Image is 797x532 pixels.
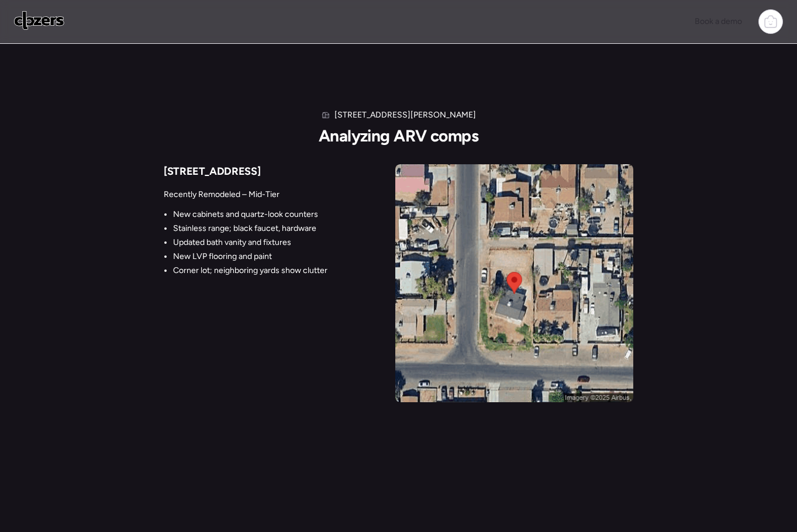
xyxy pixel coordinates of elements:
p: Recently Remodeled – Mid-Tier [164,189,327,201]
li: New cabinets and quartz-look counters [173,209,327,220]
li: Stainless range; black faucet, hardware [173,223,327,234]
li: Corner lot; neighboring yards show clutter [173,265,327,277]
span: Book a demo [695,16,742,26]
img: Logo [14,11,64,30]
li: Updated bath vanity and fixtures [173,237,327,248]
h2: Analyzing ARV comps [319,126,478,146]
li: New LVP flooring and paint [173,251,327,262]
span: [STREET_ADDRESS] [164,165,260,178]
h1: [STREET_ADDRESS][PERSON_NAME] [334,109,476,121]
img: Condition images for 7504064 [395,164,633,402]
